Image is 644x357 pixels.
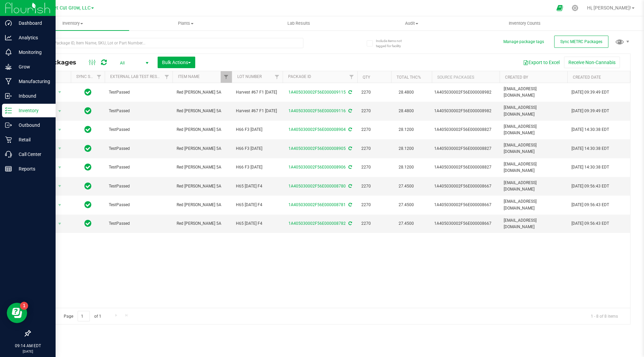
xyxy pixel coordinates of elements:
[94,71,105,83] a: Filter
[434,89,498,96] div: Value 1: 1A405030002F56E000008982
[571,145,609,152] span: [DATE] 14:30:38 EDT
[288,127,346,132] a: 1A405030002F56E000008904
[347,184,352,189] span: Sync from Compliance System
[12,121,53,129] p: Outbound
[468,16,581,31] a: Inventory Counts
[84,162,92,172] span: In Sync
[5,165,12,172] inline-svg: Reports
[571,5,579,11] div: Manage settings
[20,302,28,310] iframe: Resource center unread badge
[16,20,129,26] span: Inventory
[177,108,228,114] span: Red [PERSON_NAME] 5A
[564,57,620,68] button: Receive Non-Cannabis
[519,57,564,68] button: Export to Excel
[12,34,53,42] p: Analytics
[571,164,609,171] span: [DATE] 14:30:38 EDT
[361,183,387,190] span: 2270
[30,38,303,48] input: Search Package ID, Item Name, SKU, Lot or Part Number...
[361,164,387,171] span: 2270
[84,200,92,210] span: In Sync
[361,126,387,133] span: 2270
[12,77,53,85] p: Manufacturing
[56,181,64,191] span: select
[347,108,352,113] span: Sync from Compliance System
[500,20,550,26] span: Inventory Counts
[56,219,64,229] span: select
[347,165,352,170] span: Sync from Compliance System
[434,145,498,152] div: Value 1: 1A405030002F56E000008827
[587,5,631,11] span: Hi, [PERSON_NAME]!
[177,183,228,190] span: Red [PERSON_NAME] 5A
[552,1,567,15] span: Open Ecommerce Menu
[573,75,601,80] a: Created Date
[504,142,563,155] span: [EMAIL_ADDRESS][DOMAIN_NAME]
[504,161,563,174] span: [EMAIL_ADDRESS][DOMAIN_NAME]
[12,165,53,173] p: Reports
[236,89,279,96] span: Harvest #67 F1 [DATE]
[177,126,228,133] span: Red [PERSON_NAME] 5A
[571,220,609,227] span: [DATE] 09:56:43 EDT
[361,202,387,208] span: 2270
[376,38,410,48] span: Include items not tagged for facility
[434,220,498,227] div: Value 1: 1A405030002F56E000008667
[361,89,387,96] span: 2270
[571,183,609,190] span: [DATE] 09:56:43 EDT
[434,183,498,190] div: Value 1: 1A405030002F56E000008667
[84,219,92,228] span: In Sync
[355,16,468,31] a: Audit
[76,74,102,79] a: Sync Status
[361,220,387,227] span: 2270
[12,19,53,27] p: Dashboard
[395,162,417,172] span: 28.1200
[395,87,417,97] span: 28.4800
[432,71,500,83] th: Source Packages
[361,108,387,114] span: 2270
[178,74,200,79] a: Item Name
[585,311,623,321] span: 1 - 8 of 8 items
[288,74,311,79] a: Package ID
[5,49,12,56] inline-svg: Monitoring
[3,349,53,354] p: [DATE]
[504,86,563,99] span: [EMAIL_ADDRESS][DOMAIN_NAME]
[505,75,528,80] a: Created By
[288,90,346,95] a: 1A405030002F56E000009115
[5,20,12,26] inline-svg: Dashboard
[12,106,53,115] p: Inventory
[16,16,129,31] a: Inventory
[554,36,608,48] button: Sync METRC Packages
[504,123,563,136] span: [EMAIL_ADDRESS][DOMAIN_NAME]
[109,183,168,190] span: TestPassed
[236,145,279,152] span: H66 F3 [DATE]
[12,63,53,71] p: Grow
[56,87,64,97] span: select
[242,16,355,31] a: Lab Results
[288,108,346,113] a: 1A405030002F56E000009116
[434,108,498,114] div: Value 1: 1A405030002F56E000008982
[571,202,609,208] span: [DATE] 09:56:43 EDT
[236,164,279,171] span: H66 F3 [DATE]
[288,184,346,189] a: 1A405030002F56E000008780
[434,202,498,208] div: Value 1: 1A405030002F56E000008667
[177,202,228,208] span: Red [PERSON_NAME] 5A
[560,39,602,44] span: Sync METRC Packages
[56,144,64,153] span: select
[395,181,417,191] span: 27.4500
[347,127,352,132] span: Sync from Compliance System
[504,217,563,230] span: [EMAIL_ADDRESS][DOMAIN_NAME]
[361,145,387,152] span: 2270
[347,90,352,95] span: Sync from Compliance System
[78,311,90,321] input: 1
[271,71,283,83] a: Filter
[503,39,544,45] button: Manage package tags
[237,74,262,79] a: Lot Number
[236,220,279,227] span: H65 [DATE] F4
[44,5,90,11] span: Sweet Cut Grow, LLC
[288,202,346,207] a: 1A405030002F56E000008781
[346,71,357,83] a: Filter
[129,16,242,31] a: Plants
[56,106,64,116] span: select
[5,34,12,41] inline-svg: Analytics
[56,200,64,210] span: select
[158,57,195,68] button: Bulk Actions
